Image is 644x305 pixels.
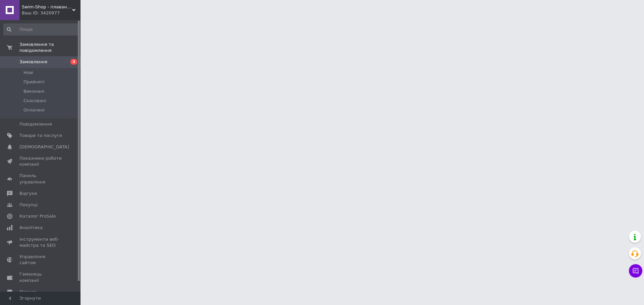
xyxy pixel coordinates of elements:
[19,42,80,54] span: Замовлення та повідомлення
[22,4,72,10] span: Swim-Shop - плавання це більше ніж спорт)))
[19,225,43,231] span: Аналітика
[23,98,46,104] span: Скасовані
[19,59,47,65] span: Замовлення
[23,79,44,85] span: Прийняті
[19,213,56,219] span: Каталог ProSale
[23,88,44,94] span: Виконані
[70,59,77,65] span: 3
[19,190,37,197] span: Відгуки
[19,173,62,185] span: Панель управління
[629,264,642,278] button: Чат з покупцем
[19,133,62,139] span: Товари та послуги
[3,23,79,35] input: Пошук
[19,254,62,266] span: Управління сайтом
[19,271,62,283] span: Гаманець компанії
[22,10,80,16] div: Ваш ID: 3420977
[23,70,33,76] span: Нові
[19,121,52,127] span: Повідомлення
[19,144,69,150] span: [DEMOGRAPHIC_DATA]
[19,289,37,295] span: Маркет
[19,236,62,248] span: Інструменти веб-майстра та SEO
[19,155,62,167] span: Показники роботи компанії
[23,107,45,113] span: Оплачені
[19,202,38,208] span: Покупці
